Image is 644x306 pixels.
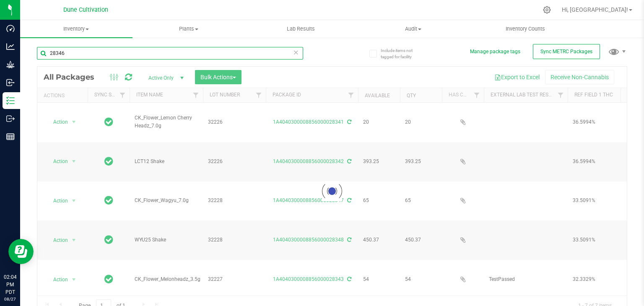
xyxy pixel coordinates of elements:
[494,25,556,33] span: Inventory Counts
[4,296,16,302] p: 08/27
[6,114,15,123] inline-svg: Outbound
[6,132,15,141] inline-svg: Reports
[357,20,469,38] a: Audit
[6,78,15,87] inline-svg: Inbound
[275,25,326,33] span: Lab Results
[6,24,15,33] inline-svg: Dashboard
[8,239,34,264] iframe: Resource center
[4,273,16,296] p: 02:04 PM PDT
[245,20,357,38] a: Lab Results
[20,20,132,38] a: Inventory
[469,20,582,38] a: Inventory Counts
[6,42,15,51] inline-svg: Analytics
[470,48,520,55] button: Manage package tags
[562,6,628,13] span: Hi, [GEOGRAPHIC_DATA]!
[132,20,245,38] a: Plants
[542,6,552,14] div: Manage settings
[533,44,600,59] button: Sync METRC Packages
[293,47,299,58] span: Clear
[133,25,244,33] span: Plants
[37,47,303,60] input: Search Package ID, Item Name, SKU, Lot or Part Number...
[357,25,469,33] span: Audit
[540,49,592,54] span: Sync METRC Packages
[20,25,132,33] span: Inventory
[6,60,15,69] inline-svg: Grow
[381,47,423,60] span: Include items not tagged for facility
[63,6,108,13] span: Dune Cultivation
[6,96,15,105] inline-svg: Inventory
